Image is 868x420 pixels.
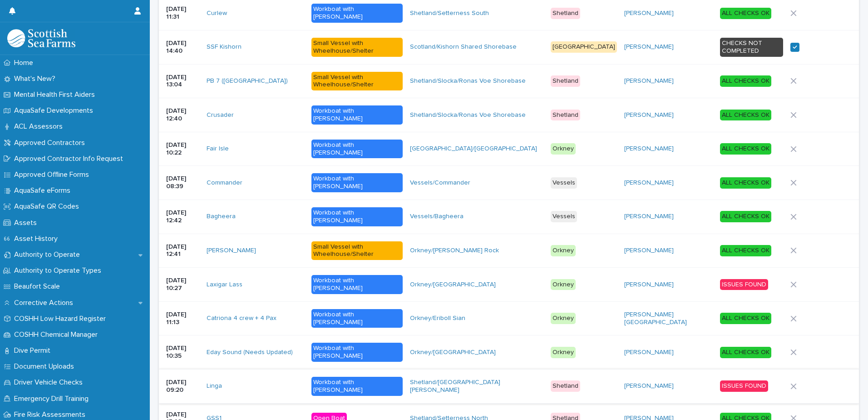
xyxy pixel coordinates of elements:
[551,380,580,392] div: Shetland
[410,43,517,51] a: Scotland/Kishorn Shared Shorebase
[624,311,713,326] a: [PERSON_NAME][GEOGRAPHIC_DATA]
[207,145,229,153] a: Fair Isle
[551,211,577,222] div: Vessels
[720,211,771,222] div: ALL CHECKS OK
[10,170,96,179] p: Approved Offline Forms
[166,379,199,394] p: [DATE] 09:20
[624,213,674,220] a: [PERSON_NAME]
[624,111,674,119] a: [PERSON_NAME]
[166,40,199,55] p: [DATE] 14:40
[159,64,859,98] tr: [DATE] 13:04PB 7 ([GEOGRAPHIC_DATA]) Small Vessel with Wheelhouse/ShelterShetland/Slocka/Ronas Vo...
[10,202,86,211] p: AquaSafe QR Codes
[10,395,96,403] p: Emergency Drill Training
[10,59,40,67] p: Home
[166,243,199,259] p: [DATE] 12:41
[10,250,87,259] p: Authority to Operate
[10,315,113,323] p: COSHH Low Hazard Register
[551,279,576,290] div: Orkney
[207,247,256,255] a: [PERSON_NAME]
[720,110,771,121] div: ALL CHECKS OK
[10,122,70,131] p: ACL Assessors
[10,282,67,291] p: Beaufort Scale
[159,98,859,132] tr: [DATE] 12:40Crusader Workboat with [PERSON_NAME]Shetland/Slocka/Ronas Voe Shorebase Shetland[PERS...
[720,380,768,392] div: ISSUES FOUND
[624,10,674,17] a: [PERSON_NAME]
[624,77,674,85] a: [PERSON_NAME]
[10,378,90,387] p: Driver Vehicle Checks
[624,349,674,356] a: [PERSON_NAME]
[166,141,199,157] p: [DATE] 10:22
[159,369,859,403] tr: [DATE] 09:20Linga Workboat with [PERSON_NAME]Shetland/[GEOGRAPHIC_DATA][PERSON_NAME] Shetland[PER...
[410,349,496,356] a: Orkney/[GEOGRAPHIC_DATA]
[207,111,234,119] a: Crusader
[551,8,580,19] div: Shetland
[166,345,199,360] p: [DATE] 10:35
[551,143,576,155] div: Orkney
[624,382,674,390] a: [PERSON_NAME]
[207,77,288,85] a: PB 7 ([GEOGRAPHIC_DATA])
[551,75,580,87] div: Shetland
[159,132,859,166] tr: [DATE] 10:22Fair Isle Workboat with [PERSON_NAME][GEOGRAPHIC_DATA]/[GEOGRAPHIC_DATA] Orkney[PERSO...
[159,166,859,200] tr: [DATE] 08:39Commander Workboat with [PERSON_NAME]Vessels/Commander Vessels[PERSON_NAME] ALL CHECK...
[720,143,771,155] div: ALL CHECKS OK
[410,247,499,255] a: Orkney/[PERSON_NAME] Rock
[720,38,783,57] div: CHECKS NOT COMPLETED
[311,4,403,23] div: Workboat with [PERSON_NAME]
[410,379,544,394] a: Shetland/[GEOGRAPHIC_DATA][PERSON_NAME]
[551,347,576,358] div: Orkney
[159,30,859,64] tr: [DATE] 14:40SSF Kishorn Small Vessel with Wheelhouse/ShelterScotland/Kishorn Shared Shorebase [GE...
[166,74,199,89] p: [DATE] 13:04
[311,343,403,362] div: Workboat with [PERSON_NAME]
[720,313,771,324] div: ALL CHECKS OK
[311,275,403,294] div: Workboat with [PERSON_NAME]
[207,281,242,289] a: Laxigar Lass
[7,29,75,47] img: bPIBxiqnSb2ggTQWdOVV
[207,10,227,17] a: Curlew
[410,77,526,85] a: Shetland/Slocka/Ronas Voe Shorebase
[10,235,65,243] p: Asset History
[624,247,674,255] a: [PERSON_NAME]
[624,43,674,51] a: [PERSON_NAME]
[410,145,537,153] a: [GEOGRAPHIC_DATA]/[GEOGRAPHIC_DATA]
[10,330,105,339] p: COSHH Chemical Manager
[166,107,199,123] p: [DATE] 12:40
[410,281,496,289] a: Orkney/[GEOGRAPHIC_DATA]
[166,209,199,225] p: [DATE] 12:42
[207,213,236,220] a: Bagheera
[207,43,242,51] a: SSF Kishorn
[311,72,403,91] div: Small Vessel with Wheelhouse/Shelter
[551,177,577,189] div: Vessels
[410,213,464,220] a: Vessels/Bagheera
[551,245,576,256] div: Orkney
[10,90,102,99] p: Mental Health First Aiders
[410,179,470,187] a: Vessels/Commander
[720,245,771,256] div: ALL CHECKS OK
[624,145,674,153] a: [PERSON_NAME]
[720,279,768,290] div: ISSUES FOUND
[720,75,771,87] div: ALL CHECKS OK
[166,311,199,326] p: [DATE] 11:13
[551,313,576,324] div: Orkney
[311,105,403,125] div: Workboat with [PERSON_NAME]
[311,140,403,159] div: Workboat with [PERSON_NAME]
[10,266,108,275] p: Authority to Operate Types
[159,200,859,234] tr: [DATE] 12:42Bagheera Workboat with [PERSON_NAME]Vessels/Bagheera Vessels[PERSON_NAME] ALL CHECKS OK
[311,173,403,192] div: Workboat with [PERSON_NAME]
[166,277,199,292] p: [DATE] 10:27
[159,301,859,335] tr: [DATE] 11:13Catriona 4 crew + 4 Pax Workboat with [PERSON_NAME]Orkney/Eriboll Sian Orkney[PERSON_...
[166,175,199,190] p: [DATE] 08:39
[159,268,859,302] tr: [DATE] 10:27Laxigar Lass Workboat with [PERSON_NAME]Orkney/[GEOGRAPHIC_DATA] Orkney[PERSON_NAME] ...
[10,186,78,195] p: AquaSafe eForms
[551,110,580,121] div: Shetland
[207,382,222,390] a: Linga
[720,347,771,358] div: ALL CHECKS OK
[720,177,771,189] div: ALL CHECKS OK
[159,234,859,268] tr: [DATE] 12:41[PERSON_NAME] Small Vessel with Wheelhouse/ShelterOrkney/[PERSON_NAME] Rock Orkney[PE...
[207,349,293,356] a: Eday Sound (Needs Updated)
[10,410,93,419] p: Fire Risk Assessments
[624,281,674,289] a: [PERSON_NAME]
[551,41,617,53] div: [GEOGRAPHIC_DATA]
[159,335,859,370] tr: [DATE] 10:35Eday Sound (Needs Updated) Workboat with [PERSON_NAME]Orkney/[GEOGRAPHIC_DATA] Orkney...
[311,38,403,57] div: Small Vessel with Wheelhouse/Shelter
[311,309,403,328] div: Workboat with [PERSON_NAME]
